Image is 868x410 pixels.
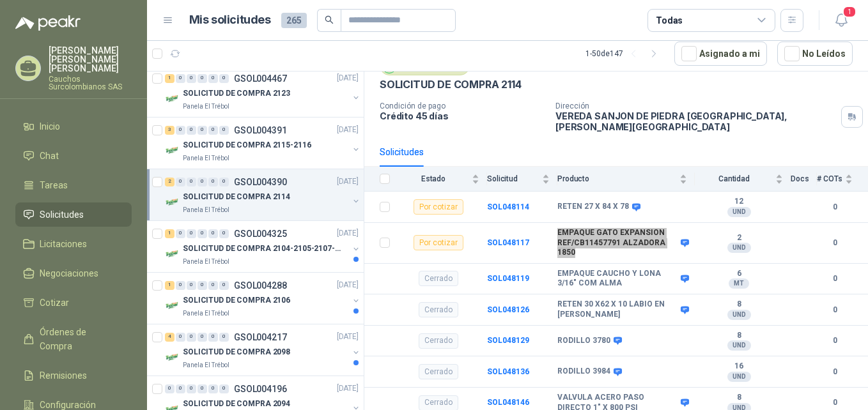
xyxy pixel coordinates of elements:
[695,300,783,310] b: 8
[165,330,361,370] a: 4 0 0 0 0 0 GSOL004217[DATE] Company LogoSOLICITUD DE COMPRA 2098Panela El Trébol
[187,229,196,238] div: 0
[165,298,180,314] img: Company Logo
[557,228,678,258] b: EMPAQUE GATO EXPANSION REF/CB11457791 ALZADORA 1850
[15,232,132,256] a: Licitaciones
[695,233,783,243] b: 2
[183,205,229,215] p: Panela El Trébol
[695,174,773,183] span: Cantidad
[15,173,132,197] a: Tareas
[198,229,207,238] div: 0
[557,269,678,289] b: EMPAQUE CAUCHO Y LONA 3/16" COM ALMA
[40,296,69,310] span: Cotizar
[219,281,229,290] div: 0
[176,229,185,238] div: 0
[555,110,836,132] p: VEREDA SANJON DE PIEDRA [GEOGRAPHIC_DATA] , [PERSON_NAME][GEOGRAPHIC_DATA]
[281,13,307,28] span: 265
[234,126,287,135] p: GSOL004391
[557,367,610,377] b: RODILLO 3984
[187,384,196,393] div: 0
[198,281,207,290] div: 0
[208,126,218,135] div: 0
[183,398,290,410] p: SOLICITUD DE COMPRA 2094
[183,102,229,112] p: Panela El Trébol
[727,207,751,217] div: UND
[487,367,529,376] b: SOL048136
[557,167,695,192] th: Producto
[198,333,207,342] div: 0
[187,74,196,83] div: 0
[337,279,359,291] p: [DATE]
[187,126,196,135] div: 0
[830,9,853,32] button: 1
[49,46,132,73] p: [PERSON_NAME] [PERSON_NAME] [PERSON_NAME]
[15,320,132,358] a: Órdenes de Compra
[40,149,59,163] span: Chat
[176,281,185,290] div: 0
[219,178,229,186] div: 0
[398,167,487,192] th: Estado
[183,257,229,267] p: Panela El Trébol
[208,333,218,342] div: 0
[487,202,529,211] a: SOL048114
[380,78,522,91] p: SOLICITUD DE COMPRA 2114
[176,178,185,186] div: 0
[487,305,529,314] b: SOL048126
[15,114,132,139] a: Inicio
[729,278,749,289] div: MT
[40,208,84,222] span: Solicitudes
[817,201,853,213] b: 0
[817,397,853,409] b: 0
[187,333,196,342] div: 0
[208,178,218,186] div: 0
[487,274,529,283] a: SOL048119
[487,336,529,345] b: SOL048129
[165,126,174,135] div: 3
[15,291,132,315] a: Cotizar
[219,384,229,393] div: 0
[234,384,287,393] p: GSOL004196
[198,74,207,83] div: 0
[695,167,791,192] th: Cantidad
[656,13,683,27] div: Todas
[414,235,463,250] div: Por cotizar
[15,363,132,388] a: Remisiones
[337,72,359,84] p: [DATE]
[15,144,132,168] a: Chat
[219,333,229,342] div: 0
[40,266,98,280] span: Negociaciones
[380,110,545,121] p: Crédito 45 días
[234,333,287,342] p: GSOL004217
[557,202,629,212] b: RETEN 27 X 84 X 78
[183,360,229,370] p: Panela El Trébol
[208,384,218,393] div: 0
[49,75,132,91] p: Cauchos Surcolombianos SAS
[183,346,290,358] p: SOLICITUD DE COMPRA 2098
[165,178,174,186] div: 2
[165,195,180,210] img: Company Logo
[325,15,334,24] span: search
[817,237,853,249] b: 0
[219,126,229,135] div: 0
[487,174,539,183] span: Solicitud
[183,87,290,100] p: SOLICITUD DE COMPRA 2123
[419,271,458,286] div: Cerrado
[234,281,287,290] p: GSOL004288
[208,229,218,238] div: 0
[219,229,229,238] div: 0
[176,384,185,393] div: 0
[695,361,783,372] b: 16
[487,398,529,407] a: SOL048146
[695,331,783,341] b: 8
[183,191,290,203] p: SOLICITUD DE COMPRA 2114
[165,123,361,163] a: 3 0 0 0 0 0 GSOL004391[DATE] Company LogoSOLICITUD DE COMPRA 2115-2116Panela El Trébol
[165,281,174,290] div: 1
[555,102,836,110] p: Dirección
[727,372,751,382] div: UND
[695,269,783,279] b: 6
[842,6,856,18] span: 1
[727,310,751,320] div: UND
[40,237,87,251] span: Licitaciones
[165,226,361,267] a: 1 0 0 0 0 0 GSOL004325[DATE] Company LogoSOLICITUD DE COMPRA 2104-2105-2107-2110Panela El Trébol
[487,238,529,247] b: SOL048117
